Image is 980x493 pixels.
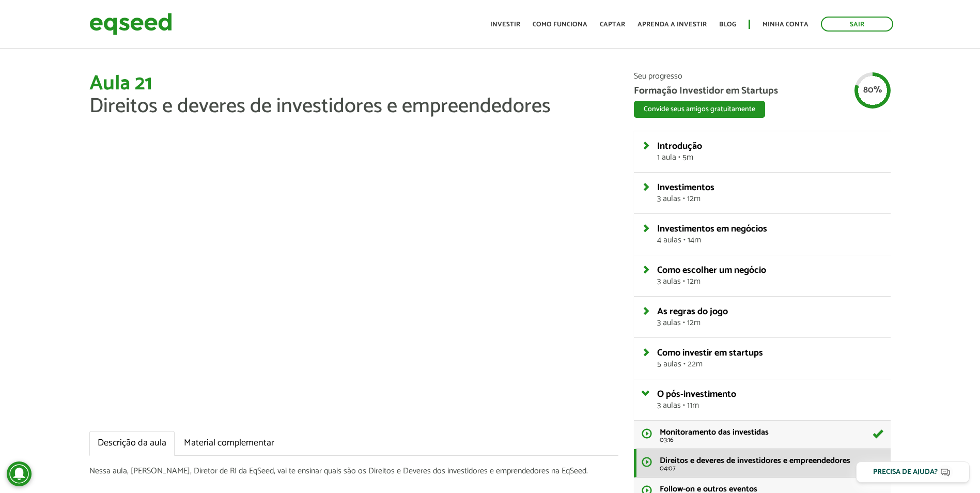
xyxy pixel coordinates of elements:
a: Investimentos3 aulas • 12m [657,183,883,203]
span: 3 aulas • 11m [657,402,883,410]
span: 3 aulas • 12m [657,278,883,286]
span: 5 aulas • 22m [657,360,883,368]
a: Aprenda a investir [637,21,707,28]
span: Direitos e deveres de investidores e empreendedores [660,454,850,468]
span: 1 aula • 5m [657,153,883,162]
span: 3 aulas • 12m [657,319,883,327]
a: Monitoramento das investidas 03:16 [634,421,891,449]
a: Captar [600,21,625,28]
a: As regras do jogo3 aulas • 12m [657,307,883,327]
span: Investimentos [657,180,714,195]
span: 03:16 [660,437,883,443]
a: Como funciona [533,21,587,28]
iframe: YouTube video player [89,128,618,426]
span: Investimentos em negócios [657,221,767,237]
p: Nessa aula, [PERSON_NAME], Diretor de RI da EqSeed, vai te ensinar quais são os Direitos e Devere... [89,466,618,476]
span: Aula 21 [89,67,152,101]
span: 4 aulas • 14m [657,236,883,244]
a: Introdução1 aula • 5m [657,142,883,162]
a: Como escolher um negócio3 aulas • 12m [657,266,883,286]
span: Monitoramento das investidas [660,425,769,439]
button: Convide seus amigos gratuitamente [634,101,765,118]
span: Formação Investidor em Startups [634,86,891,96]
a: Investimentos em negócios4 aulas • 14m [657,224,883,244]
span: 04:07 [660,465,883,472]
span: Direitos e deveres de investidores e empreendedores [89,89,551,124]
span: 3 aulas • 12m [657,195,883,203]
a: Sair [821,17,893,32]
a: Blog [719,21,736,28]
span: O pós-investimento [657,387,736,402]
a: Direitos e deveres de investidores e empreendedores 04:07 [634,449,891,477]
span: Como escolher um negócio [657,263,766,278]
span: As regras do jogo [657,304,728,319]
span: Seu progresso [634,72,891,81]
a: Investir [490,21,520,28]
a: O pós-investimento3 aulas • 11m [657,390,883,410]
a: Minha conta [763,21,808,28]
a: Como investir em startups5 aulas • 22m [657,348,883,368]
span: Como investir em startups [657,345,763,361]
span: Introdução [657,138,702,154]
img: EqSeed [89,10,172,38]
a: Material complementar [176,431,283,456]
a: Descrição da aula [89,431,175,456]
